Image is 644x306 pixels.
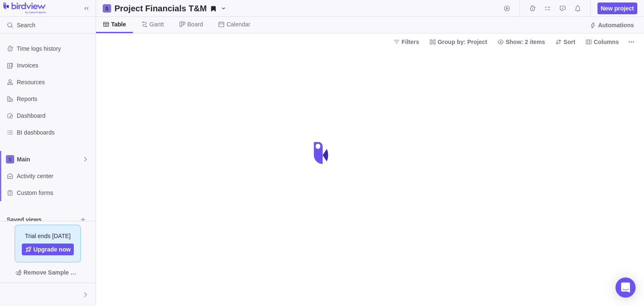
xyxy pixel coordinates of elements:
[527,3,538,14] span: Time logs
[594,38,619,46] span: Columns
[111,20,126,29] span: Table
[111,3,230,14] span: Project Financials T&M
[23,267,80,277] span: Remove Sample Data
[34,245,71,254] span: Upgrade now
[552,36,579,48] span: Sort
[557,3,569,14] span: Approval requests
[17,78,92,86] span: Resources
[17,172,92,180] span: Activity center
[17,128,92,137] span: BI dashboards
[438,38,487,46] span: Group by: Project
[501,3,513,14] span: Start timer
[17,44,92,53] span: Time logs history
[542,3,553,14] span: My assignments
[3,3,46,14] img: logo
[25,232,71,240] span: Trial ends [DATE]
[597,3,637,14] span: New project
[114,3,207,14] h2: Project Financials T&M
[542,6,553,13] a: My assignments
[601,4,634,13] span: New project
[494,36,548,48] span: Show: 2 items
[572,6,584,13] a: Notifications
[305,136,339,170] div: loading
[598,21,634,29] span: Automations
[17,189,92,197] span: Custom forms
[150,20,164,29] span: Gantt
[615,277,636,298] div: Open Intercom Messenger
[7,266,89,279] span: Remove Sample Data
[22,244,74,255] a: Upgrade now
[572,3,584,14] span: Notifications
[626,36,637,48] span: More actions
[390,36,423,48] span: Filters
[527,6,538,13] a: Time logs
[426,36,491,48] span: Group by: Project
[506,38,545,46] span: Show: 2 items
[17,155,82,163] span: Main
[187,20,203,29] span: Board
[7,215,77,224] span: Saved views
[557,6,569,13] a: Approval requests
[17,21,35,29] span: Search
[5,290,15,300] div: Rabia
[17,61,92,70] span: Invoices
[582,36,622,48] span: Columns
[586,19,637,31] span: Automations
[563,38,575,46] span: Sort
[226,20,250,29] span: Calendar
[17,112,92,120] span: Dashboard
[17,95,92,103] span: Reports
[77,214,89,226] span: Browse views
[402,38,419,46] span: Filters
